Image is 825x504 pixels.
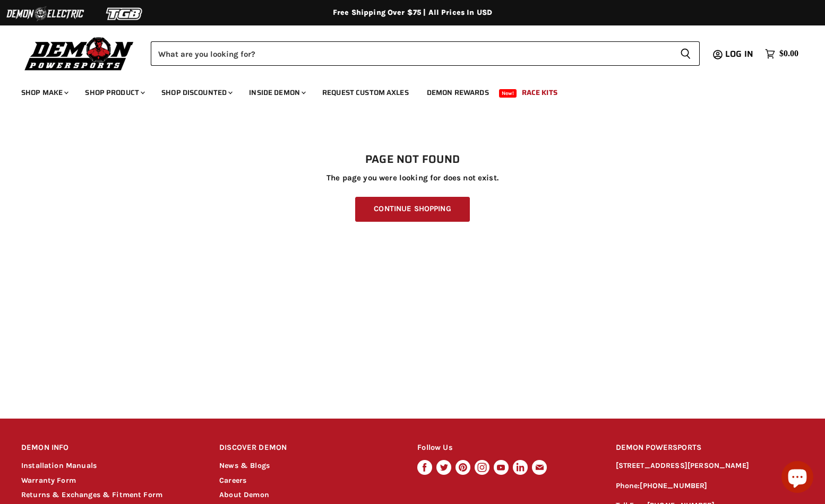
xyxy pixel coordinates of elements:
ul: Main menu [13,77,796,103]
img: TGB Logo 2 [85,4,165,24]
a: Race Kits [514,82,565,103]
span: $0.00 [779,49,798,59]
inbox-online-store-chat: Shopify online store chat [778,461,817,496]
a: Shop Product [77,82,151,103]
button: Search [672,41,700,66]
a: [PHONE_NUMBER] [640,481,707,490]
a: Log in [720,49,760,59]
a: Request Custom Axles [314,82,417,103]
a: Careers [219,476,246,485]
a: Warranty Form [21,476,76,485]
p: The page you were looking for does not exist. [21,173,804,183]
form: Product [151,41,700,66]
img: Demon Powersports [21,34,137,72]
h1: Page not found [21,153,804,166]
a: Installation Manuals [21,461,97,470]
a: News & Blogs [219,461,270,470]
p: Phone: [616,480,804,492]
a: $0.00 [760,46,804,62]
a: About Demon [219,490,269,499]
a: Demon Rewards [419,82,497,103]
input: Search [151,41,672,66]
a: Continue Shopping [355,197,469,222]
h2: Follow Us [417,436,596,460]
a: Inside Demon [241,82,312,103]
h2: DEMON POWERSPORTS [616,436,804,460]
span: Log in [725,47,753,60]
p: [STREET_ADDRESS][PERSON_NAME] [616,460,804,472]
a: Shop Discounted [153,82,239,103]
h2: DEMON INFO [21,436,200,460]
span: New! [499,89,517,98]
img: Demon Electric Logo 2 [5,4,85,24]
a: Shop Make [13,82,75,103]
a: Returns & Exchanges & Fitment Form [21,490,162,499]
h2: DISCOVER DEMON [219,436,398,460]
